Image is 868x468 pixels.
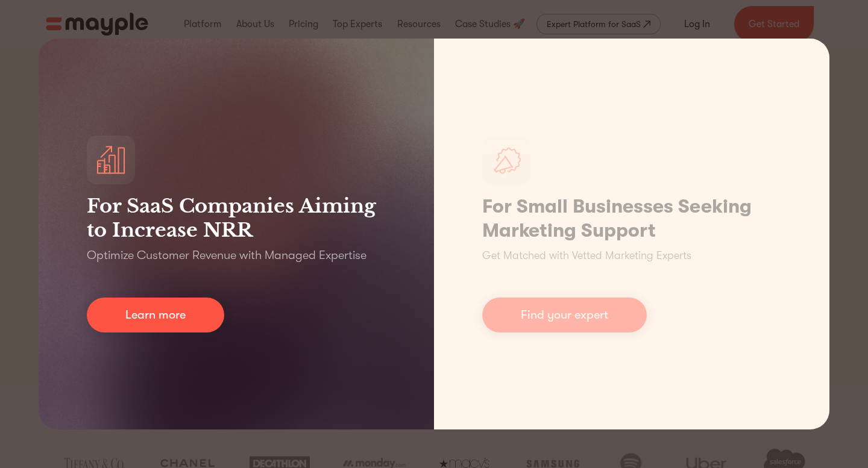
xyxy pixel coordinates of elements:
[482,248,691,264] p: Get Matched with Vetted Marketing Experts
[87,298,224,332] a: Learn more
[87,194,386,242] h3: For SaaS Companies Aiming to Increase NRR
[482,298,647,332] a: Find your expert
[482,195,781,243] h1: For Small Businesses Seeking Marketing Support
[87,247,366,264] p: Optimize Customer Revenue with Managed Expertise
